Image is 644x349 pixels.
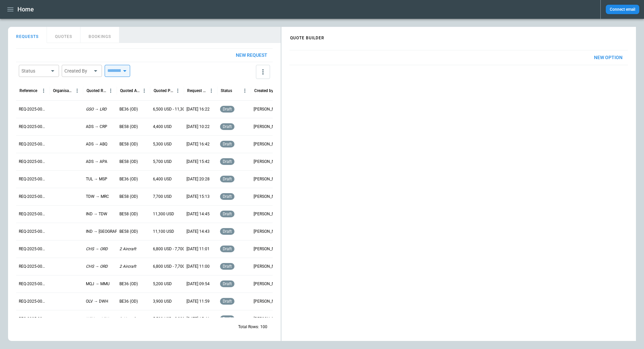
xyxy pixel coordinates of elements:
[17,5,34,13] h1: Home
[186,211,210,217] p: [DATE] 14:45
[19,159,47,165] p: REQ-2025-000248
[186,281,210,287] p: [DATE] 09:54
[21,68,48,74] div: Status
[119,141,138,147] p: BE58 (OD)
[221,264,233,269] span: draft
[254,194,282,200] p: [PERSON_NAME]
[187,88,207,93] div: Request Created At (UTC-05:00)
[53,88,73,93] div: Organisation
[221,212,233,216] span: draft
[254,281,282,287] p: [PERSON_NAME]
[119,299,138,304] p: BE36 (OD)
[186,194,210,200] p: [DATE] 15:13
[119,281,138,287] p: BE36 (OD)
[221,177,233,181] span: draft
[240,86,249,95] button: Status column menu
[186,124,210,130] p: [DATE] 10:22
[254,88,273,93] div: Created by
[19,141,47,147] p: REQ-2025-000249
[281,45,636,71] div: scrollable content
[186,176,210,182] p: [DATE] 20:28
[119,194,138,200] p: BE58 (OD)
[19,194,47,200] p: REQ-2025-000246
[119,176,138,182] p: BE36 (OD)
[186,229,210,234] p: [DATE] 14:43
[120,88,140,93] div: Quoted Aircraft
[230,49,273,62] button: New request
[86,229,137,234] p: IND → [GEOGRAPHIC_DATA]
[186,106,210,112] p: [DATE] 16:22
[221,229,233,234] span: draft
[221,299,233,304] span: draft
[221,247,233,251] span: draft
[47,27,80,43] button: QUOTES
[256,65,270,79] button: more
[221,88,232,93] div: Status
[186,159,210,165] p: [DATE] 15:42
[86,264,108,269] p: CHS → ORD
[254,211,282,217] p: [PERSON_NAME]
[254,229,282,234] p: [PERSON_NAME]
[19,176,47,182] p: REQ-2025-000247
[119,106,138,112] p: BE36 (OD)
[153,141,172,147] p: 5,300 USD
[19,106,47,112] p: REQ-2025-000251
[64,68,91,74] div: Created By
[254,299,282,304] p: [PERSON_NAME]
[86,106,107,112] p: GSO → LRD
[86,176,107,182] p: TUL → MSP
[254,246,282,252] p: [PERSON_NAME]
[19,281,47,287] p: REQ-2025-000241
[153,124,172,130] p: 4,400 USD
[207,86,216,95] button: Request Created At (UTC-05:00) column menu
[80,27,119,43] button: BOOKINGS
[86,159,107,165] p: ADS → APA
[221,124,233,129] span: draft
[119,211,138,217] p: BE58 (OD)
[106,86,115,95] button: Quoted Route column menu
[19,88,37,93] div: Reference
[19,211,47,217] p: REQ-2025-000245
[119,229,138,234] p: BE58 (OD)
[254,106,282,112] p: [PERSON_NAME]
[154,88,173,93] div: Quoted Price
[19,229,47,234] p: REQ-2025-000244
[86,141,107,147] p: ADS → ABQ
[221,107,233,112] span: draft
[153,299,172,304] p: 3,900 USD
[86,299,108,304] p: OLV → DWH
[73,86,82,95] button: Organisation column menu
[19,246,47,252] p: REQ-2025-000243
[19,299,47,304] p: REQ-2025-000240
[119,246,136,252] p: 2 Aircraft
[153,159,172,165] p: 5,700 USD
[221,159,233,164] span: draft
[39,86,48,95] button: Reference column menu
[153,264,194,269] p: 6,800 USD - 7,700 USD
[86,246,108,252] p: CHS → ORD
[254,141,282,147] p: [PERSON_NAME]
[19,124,47,130] p: REQ-2025-000250
[153,229,174,234] p: 11,100 USD
[153,176,172,182] p: 6,400 USD
[282,29,332,44] h4: QUOTE BUILDER
[173,86,182,95] button: Quoted Price column menu
[119,159,138,165] p: BE58 (OD)
[86,281,110,287] p: MQJ → MMU
[86,194,109,200] p: TDW → MRC
[589,50,628,65] button: New Option
[186,141,210,147] p: [DATE] 16:42
[186,246,210,252] p: [DATE] 11:01
[221,281,233,286] span: draft
[153,194,172,200] p: 7,700 USD
[140,86,149,95] button: Quoted Aircraft column menu
[221,142,233,146] span: draft
[86,124,107,130] p: ADS → CRP
[238,324,259,330] p: Total Rows:
[186,299,210,304] p: [DATE] 11:59
[153,246,194,252] p: 6,800 USD - 7,700 USD
[254,264,282,269] p: [PERSON_NAME]
[119,264,136,269] p: 2 Aircraft
[606,5,639,14] button: Connect email
[87,88,106,93] div: Quoted Route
